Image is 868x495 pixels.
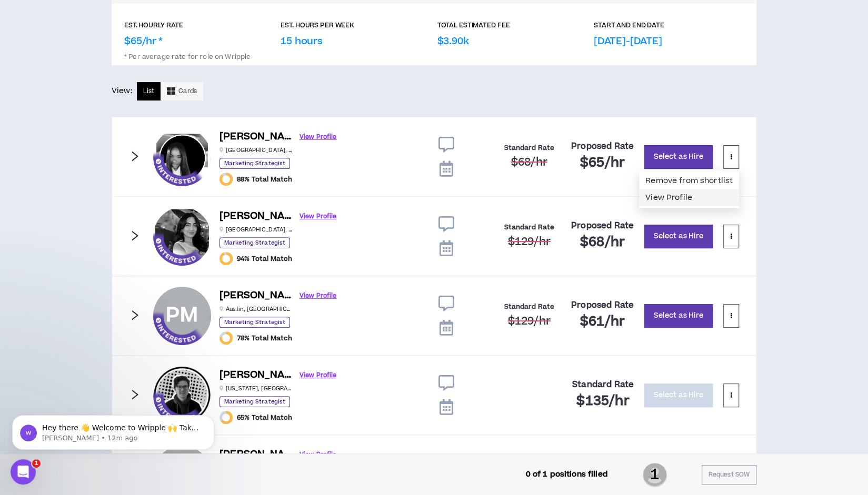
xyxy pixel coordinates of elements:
h4: Standard Rate [572,380,634,390]
p: 15 hours [281,34,323,48]
span: $61 /hr [580,312,625,331]
p: 0 of 1 positions filled [525,469,607,480]
p: [GEOGRAPHIC_DATA] , [GEOGRAPHIC_DATA] [220,146,293,154]
span: 78% Total Match [237,334,292,342]
iframe: Intercom notifications message [8,393,218,467]
p: $65/hr [124,34,163,48]
button: Select as Hire [644,225,713,248]
a: View Profile [300,207,336,226]
h6: [PERSON_NAME] [220,447,293,462]
h4: Standard Rate [504,224,554,231]
button: Select as Hire [644,145,713,169]
p: $3.90k [437,34,469,48]
p: Marketing Strategist [220,396,290,407]
span: 94% Total Match [237,255,292,263]
h6: [PERSON_NAME] [220,368,293,383]
a: View Profile [300,446,336,464]
div: Iqra K. [153,207,211,265]
h6: [PERSON_NAME] [220,129,293,145]
p: Marketing Strategist [220,237,290,248]
span: Remove from shortlist [645,175,733,187]
h6: [PERSON_NAME] [220,288,293,304]
p: TOTAL ESTIMATED FEE [437,21,510,30]
span: right [129,389,141,400]
h4: Standard Rate [504,144,554,152]
h4: Standard Rate [504,303,554,311]
a: View Profile [300,287,336,305]
div: Michael C. [153,366,211,424]
div: Vanessa P. [153,128,211,186]
button: Request SOW [702,465,756,484]
span: $68 /hr [511,155,547,170]
span: Cards [178,86,197,96]
button: Cards [161,82,203,100]
a: View Profile [300,128,336,146]
iframe: Intercom live chat [11,459,36,484]
p: [US_STATE] , [GEOGRAPHIC_DATA] [220,385,293,392]
span: right [129,230,141,241]
p: START AND END DATE [594,21,664,30]
h4: Proposed Rate [571,221,634,231]
span: $68 /hr [580,233,625,251]
p: Marketing Strategist [220,317,290,328]
p: [GEOGRAPHIC_DATA] , [GEOGRAPHIC_DATA] [220,226,293,234]
div: Prakruti M. [153,287,211,345]
p: Austin , [GEOGRAPHIC_DATA] [220,305,293,313]
span: $65 /hr [580,154,625,172]
h4: Proposed Rate [571,300,634,310]
p: * Per average rate for role on Wripple [124,48,744,61]
span: 65% Total Match [237,413,292,422]
span: right [129,309,141,321]
p: View: [112,85,133,97]
p: [DATE]-[DATE] [594,34,662,48]
span: 1 [643,462,667,488]
h4: Proposed Rate [571,142,634,151]
span: View Profile [645,192,733,204]
p: EST. HOURS PER WEEK [281,21,354,30]
span: 88% Total Match [237,175,292,184]
span: 1 [32,459,41,468]
span: right [129,150,141,162]
button: Select as Hire [644,304,713,328]
h6: [PERSON_NAME] [220,209,293,224]
p: Marketing Strategist [220,158,290,169]
span: $129 /hr [507,234,550,249]
span: $129 /hr [507,314,550,329]
span: $135 /hr [576,392,630,410]
button: Select as Hire [644,383,713,407]
a: View Profile [300,366,336,385]
p: EST. HOURLY RATE [124,21,183,30]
